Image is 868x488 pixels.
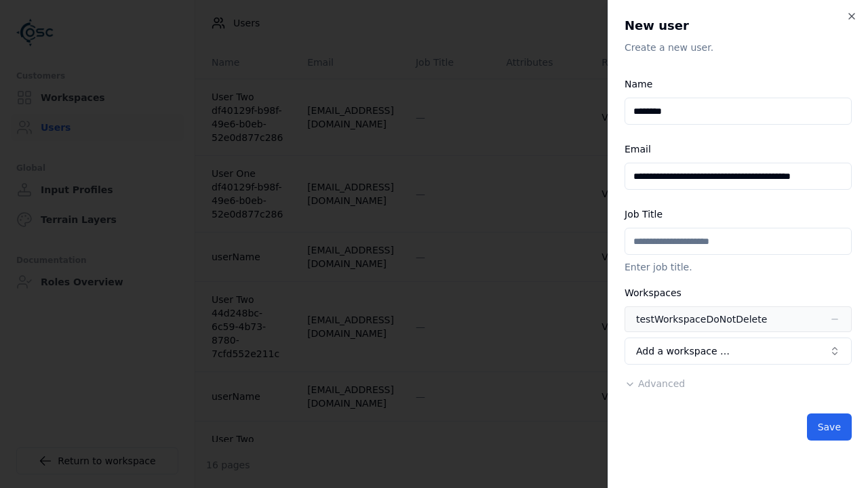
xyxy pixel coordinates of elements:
[636,312,767,326] div: testWorkspaceDoNotDelete
[625,377,685,390] button: Advanced
[625,260,852,274] p: Enter job title.
[807,413,852,441] button: Save
[636,344,730,358] span: Add a workspace …
[625,41,852,54] p: Create a new user.
[625,209,663,220] label: Job Title
[625,144,651,155] label: Email
[625,287,682,298] label: Workspaces
[638,378,685,389] span: Advanced
[625,16,852,35] h2: New user
[625,79,652,89] label: Name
